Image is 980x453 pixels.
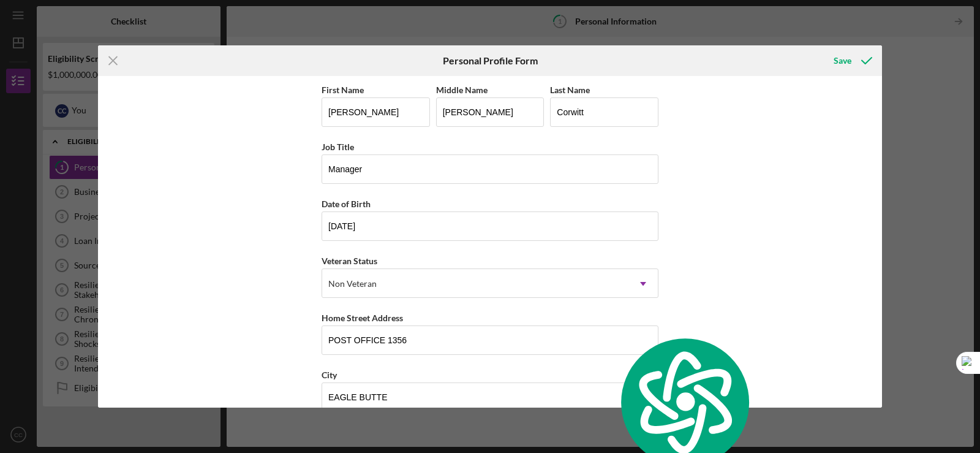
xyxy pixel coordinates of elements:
label: Home Street Address [322,313,403,323]
div: Non Veteran [328,279,377,289]
label: Last Name [550,85,590,95]
label: City [322,370,337,380]
button: Save [821,48,882,73]
h6: Personal Profile Form [443,55,538,66]
label: Middle Name [436,85,488,95]
label: First Name [322,85,364,95]
div: Save [834,48,851,73]
label: Date of Birth [322,199,371,209]
label: Job Title [322,142,354,152]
